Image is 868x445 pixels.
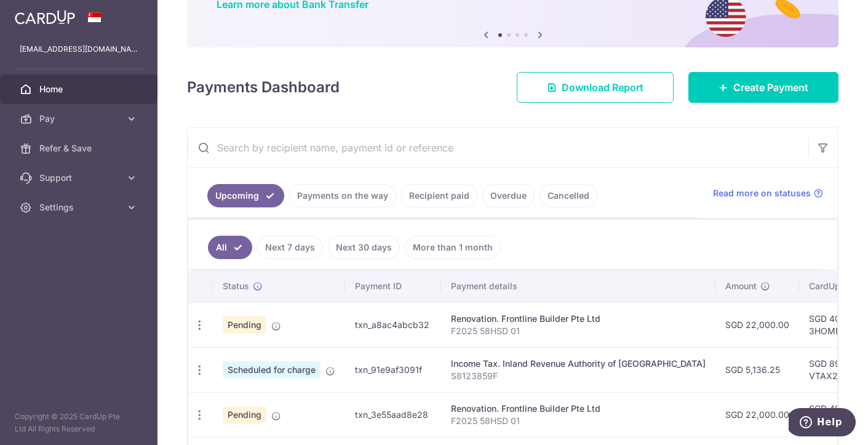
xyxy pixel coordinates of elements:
p: F2025 58HSD 01 [451,415,706,427]
h4: Payments Dashboard [187,76,340,98]
span: CardUp fee [809,280,856,292]
div: Renovation. Frontline Builder Pte Ltd [451,313,706,325]
iframe: Opens a widget where you can find more information [789,408,856,439]
span: Support [39,172,121,184]
td: SGD 22,000.00 [715,302,799,347]
a: Upcoming [207,184,284,207]
a: Overdue [482,184,535,207]
a: Create Payment [688,72,838,103]
th: Payment ID [345,270,441,302]
a: Download Report [517,72,674,103]
span: Pending [223,316,266,334]
a: Recipient paid [401,184,477,207]
p: [EMAIL_ADDRESS][DOMAIN_NAME] [20,43,138,55]
a: Next 7 days [257,236,323,259]
span: Settings [39,201,121,214]
div: Renovation. Frontline Builder Pte Ltd [451,403,706,415]
span: Refer & Save [39,142,121,154]
td: txn_3e55aad8e28 [345,392,441,437]
span: Read more on statuses [713,187,811,199]
span: Scheduled for charge [223,361,321,379]
img: CardUp [15,10,75,25]
span: Download Report [562,80,643,95]
input: Search by recipient name, payment id or reference [188,128,808,167]
td: txn_91e9af3091f [345,347,441,392]
span: Status [223,280,249,292]
span: Pending [223,406,266,423]
a: Cancelled [540,184,597,207]
span: Amount [725,280,757,292]
p: S8123859F [451,370,706,382]
span: Home [39,83,121,95]
a: All [208,236,252,259]
p: F2025 58HSD 01 [451,325,706,337]
th: Payment details [441,270,715,302]
div: Income Tax. Inland Revenue Authority of [GEOGRAPHIC_DATA] [451,358,706,370]
a: More than 1 month [405,236,501,259]
a: Payments on the way [289,184,396,207]
span: Create Payment [733,80,808,95]
td: txn_a8ac4abcb32 [345,302,441,347]
td: SGD 22,000.00 [715,392,799,437]
td: SGD 5,136.25 [715,347,799,392]
a: Read more on statuses [713,187,823,199]
a: Next 30 days [328,236,400,259]
span: Pay [39,113,121,125]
